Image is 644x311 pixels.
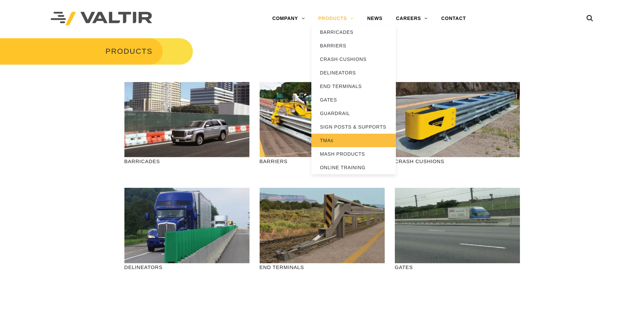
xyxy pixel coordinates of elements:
[311,147,396,161] a: MASH PRODUCTS
[389,12,434,25] a: CAREERS
[51,12,152,26] img: Valtir
[311,25,396,39] a: BARRICADES
[124,263,249,271] p: DELINEATORS
[311,134,396,147] a: TMAs
[311,107,396,120] a: GUARDRAIL
[311,66,396,80] a: DELINEATORS
[311,52,396,66] a: CRASH CUSHIONS
[395,157,520,165] p: CRASH CUSHIONS
[395,263,520,271] p: GATES
[124,157,249,165] p: BARRICADES
[311,12,360,25] a: PRODUCTS
[311,80,396,93] a: END TERMINALS
[260,157,385,165] p: BARRIERS
[311,120,396,134] a: SIGN POSTS & SUPPORTS
[360,12,389,25] a: NEWS
[434,12,473,25] a: CONTACT
[311,93,396,107] a: GATES
[260,263,385,271] p: END TERMINALS
[311,39,396,52] a: BARRIERS
[265,12,311,25] a: COMPANY
[311,161,396,174] a: ONLINE TRAINING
